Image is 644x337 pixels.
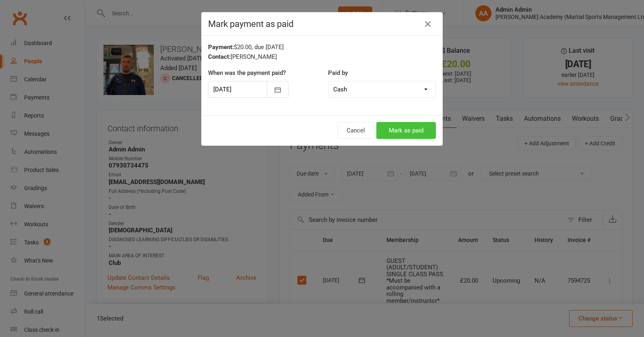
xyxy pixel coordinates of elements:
label: When was the payment paid? [208,68,286,78]
div: $20.00, due [DATE] [208,42,436,52]
div: [PERSON_NAME] [208,52,436,62]
strong: Payment: [208,43,234,51]
label: Paid by [328,68,348,78]
button: Close [421,18,434,31]
button: Mark as paid [376,122,436,139]
button: Cancel [337,122,374,139]
h4: Mark payment as paid [208,19,436,29]
strong: Contact: [208,53,231,60]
